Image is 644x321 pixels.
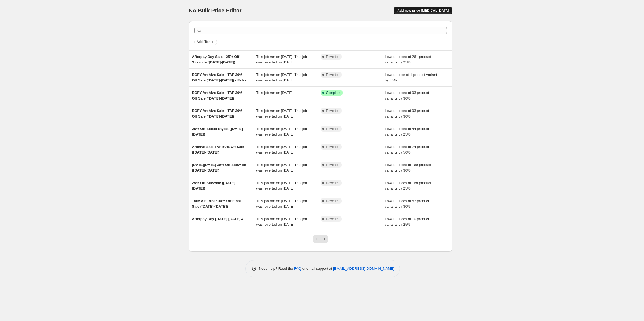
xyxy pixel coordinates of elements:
[192,163,246,172] span: [DATE][DATE] 30% Off Sitewide ([DATE]-[DATE])
[385,109,429,118] span: Lowers prices of 93 product variants by 30%
[192,145,244,154] span: Archive Sale TAF 50% Off Sale ([DATE]-[DATE])
[385,145,429,154] span: Lowers prices of 74 product variants by 50%
[192,217,243,221] span: Afterpay Day [DATE]-[DATE] 4
[326,73,340,77] span: Reverted
[326,199,340,203] span: Reverted
[189,7,242,14] span: NA Bulk Price Editor
[192,55,240,64] span: Afterpay Day Sale - 25% Off Sitewide ([DATE]-[DATE])
[385,73,437,82] span: Lowers price of 1 product variant by 30%
[256,73,307,82] span: This job ran on [DATE]. This job was reverted on [DATE].
[194,39,217,45] button: Add filter
[326,217,340,221] span: Reverted
[256,163,307,172] span: This job ran on [DATE]. This job was reverted on [DATE].
[256,145,307,154] span: This job ran on [DATE]. This job was reverted on [DATE].
[256,127,307,136] span: This job ran on [DATE]. This job was reverted on [DATE].
[256,109,307,118] span: This job ran on [DATE]. This job was reverted on [DATE].
[256,217,307,226] span: This job ran on [DATE]. This job was reverted on [DATE].
[256,55,307,64] span: This job ran on [DATE]. This job was reverted on [DATE].
[192,109,243,118] span: EOFY Archive Sale - TAF 30% Off Sale ([DATE]-[DATE])
[385,127,429,136] span: Lowers prices of 44 product variants by 25%
[301,266,333,271] span: or email support at
[326,163,340,167] span: Reverted
[313,235,328,243] nav: Pagination
[256,181,307,190] span: This job ran on [DATE]. This job was reverted on [DATE].
[394,7,452,14] button: Add new price [MEDICAL_DATA]
[385,163,431,172] span: Lowers prices of 169 product variants by 30%
[256,91,293,95] span: This job ran on [DATE].
[385,217,429,226] span: Lowers prices of 10 product variants by 25%
[192,181,237,190] span: 25% Off Sitewide ([DATE]-[DATE])
[197,40,210,44] span: Add filter
[320,235,328,243] button: Next
[259,266,294,271] span: Need help? Read the
[326,55,340,59] span: Reverted
[294,266,301,271] a: FAQ
[192,91,243,100] span: EOFY Archive Sale - TAF 30% Off Sale ([DATE]-[DATE])
[326,181,340,185] span: Reverted
[326,127,340,131] span: Reverted
[326,145,340,149] span: Reverted
[192,73,246,82] span: EOFY Archive Sale - TAF 30% Off Sale ([DATE]-[DATE]) - Extra
[192,127,244,136] span: 25% Off Select Styles ([DATE]-[DATE])
[385,181,431,190] span: Lowers prices of 168 product variants by 25%
[385,55,431,64] span: Lowers prices of 261 product variants by 25%
[333,266,394,271] a: [EMAIL_ADDRESS][DOMAIN_NAME]
[326,109,340,113] span: Reverted
[385,91,429,100] span: Lowers prices of 93 product variants by 30%
[385,199,429,208] span: Lowers prices of 57 product variants by 30%
[397,8,449,13] span: Add new price [MEDICAL_DATA]
[192,199,241,208] span: Take A Further 30% Off Final Sale ([DATE]-[DATE])
[256,199,307,208] span: This job ran on [DATE]. This job was reverted on [DATE].
[326,91,340,95] span: Complete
